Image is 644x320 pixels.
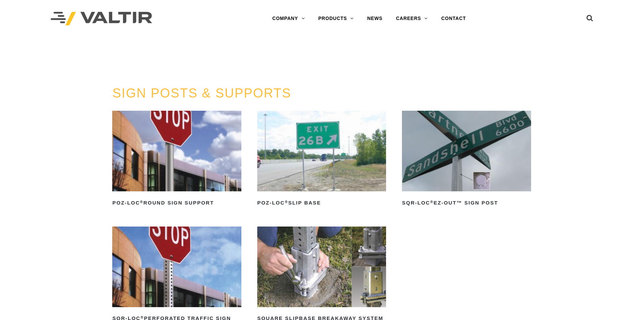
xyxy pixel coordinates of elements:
[141,315,144,319] sup: ®
[140,200,143,204] sup: ®
[257,111,386,208] a: POZ-LOC®Slip Base
[360,12,389,25] a: NEWS
[257,197,386,208] h2: POZ-LOC Slip Base
[285,200,288,204] sup: ®
[430,200,433,204] sup: ®
[434,12,473,25] a: CONTACT
[402,111,531,208] a: SQR-LOC®EZ-Out™ Sign Post
[51,12,152,26] img: Valtir
[265,12,311,25] a: COMPANY
[112,197,241,208] h2: POZ-LOC Round Sign Support
[311,12,360,25] a: PRODUCTS
[402,197,531,208] h2: SQR-LOC EZ-Out™ Sign Post
[112,111,241,208] a: POZ-LOC®Round Sign Support
[112,86,291,100] a: SIGN POSTS & SUPPORTS
[389,12,434,25] a: CAREERS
